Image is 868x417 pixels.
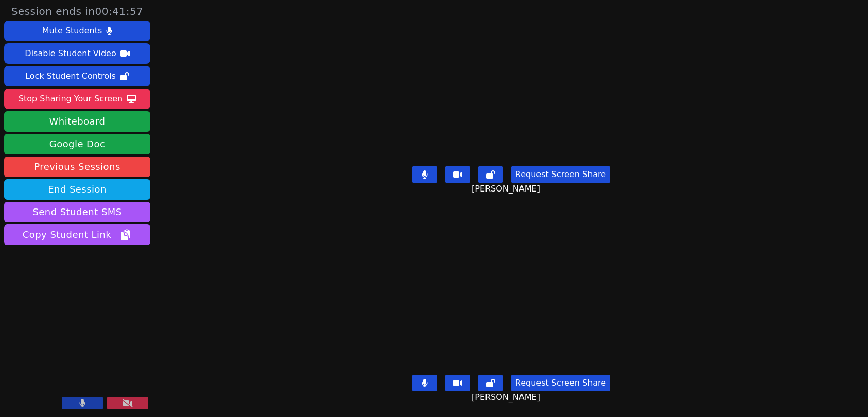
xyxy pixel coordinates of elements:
[4,202,150,222] button: Send Student SMS
[25,68,116,84] div: Lock Student Controls
[4,157,150,177] a: Previous Sessions
[95,5,144,18] time: 00:41:57
[11,4,144,19] span: Session ends in
[23,228,132,242] span: Copy Student Link
[4,21,150,41] button: Mute Students
[4,66,150,86] button: Lock Student Controls
[4,111,150,132] button: Whiteboard
[4,224,150,245] button: Copy Student Link
[4,179,150,200] button: End Session
[511,375,610,391] button: Request Screen Share
[4,89,150,109] button: Stop Sharing Your Screen
[25,45,116,62] div: Disable Student Video
[42,23,102,39] div: Mute Students
[472,183,543,195] span: [PERSON_NAME]
[19,91,123,107] div: Stop Sharing Your Screen
[4,43,150,64] button: Disable Student Video
[472,391,543,404] span: [PERSON_NAME]
[511,166,610,183] button: Request Screen Share
[4,134,150,154] a: Google Doc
